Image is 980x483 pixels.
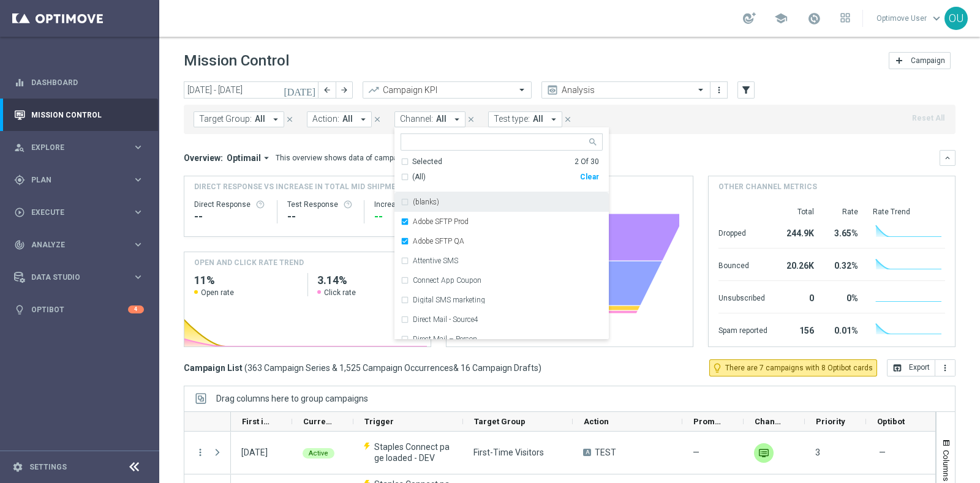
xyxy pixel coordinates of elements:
div: Execute [14,207,132,218]
i: keyboard_arrow_right [132,141,144,153]
label: (blanks) [413,198,439,206]
i: keyboard_arrow_right [132,239,144,250]
div: 156 [782,320,814,339]
span: & [453,363,459,373]
div: 2 Of 30 [575,157,599,167]
div: 244.9K [782,222,814,242]
i: arrow_drop_down [451,114,462,125]
div: Connect App Coupon [401,271,603,290]
button: Optimail arrow_drop_down [223,152,276,163]
div: Total [782,207,814,217]
button: Data Studio keyboard_arrow_right [13,272,145,282]
span: Action [584,417,609,426]
i: lightbulb [14,304,25,315]
span: Action: [312,114,339,124]
div: -- [287,209,355,224]
div: Data Studio [14,272,132,283]
span: There are 7 campaigns with 8 Optibot cards [725,362,873,373]
div: Rate [829,207,858,217]
h3: Campaign List [184,362,541,373]
i: equalizer [14,77,25,88]
div: person_search Explore keyboard_arrow_right [13,143,145,152]
div: OU [944,7,968,30]
div: Direct Response [194,200,267,209]
i: settings [12,462,23,473]
button: lightbulb_outline There are 7 campaigns with 8 Optibot cards [709,359,877,376]
div: Plan [14,174,132,185]
button: close [284,113,295,126]
i: close [563,115,572,124]
button: open_in_browser Export [887,359,935,376]
i: arrow_drop_down [270,114,281,125]
button: Action: All arrow_drop_down [307,111,372,127]
span: 16 Campaign Drafts [461,362,538,373]
a: Optibot [31,293,128,326]
div: Adobe SFTP QA [401,231,603,251]
i: preview [546,84,559,96]
button: close [466,113,477,126]
i: trending_up [367,84,380,96]
i: open_in_browser [892,363,902,373]
span: All [436,114,447,124]
div: Dashboard [14,66,144,99]
span: ) [538,362,541,373]
span: Channel: [400,114,433,124]
span: Explore [31,144,132,151]
div: Attentive SMS [401,251,603,271]
div: -- [194,209,267,224]
i: keyboard_arrow_right [132,174,144,185]
div: 0 [782,287,814,307]
span: First in Range [242,417,271,426]
a: Mission Control [31,99,144,131]
div: Dropped [718,222,767,242]
div: Bounced [718,255,767,274]
i: close [467,115,475,124]
i: add [894,56,904,66]
span: Campaign [911,56,945,65]
a: Optimove Userkeyboard_arrow_down [875,9,944,28]
ng-select: Analysis [541,81,710,99]
button: keyboard_arrow_down [940,150,956,166]
div: Increase [374,200,421,209]
span: All [533,114,543,124]
span: — [693,447,699,458]
h3: Overview: [184,152,223,163]
div: equalizer Dashboard [13,78,145,88]
span: Current Status [303,417,333,426]
span: Active [309,449,328,457]
span: 3 [815,447,820,457]
span: Optibot [877,417,905,426]
button: arrow_forward [336,81,353,99]
span: 363 Campaign Series & 1,525 Campaign Occurrences [247,362,453,373]
span: Test type: [494,114,530,124]
span: All [255,114,265,124]
button: gps_fixed Plan keyboard_arrow_right [13,175,145,185]
span: All [342,114,353,124]
i: close [373,115,382,124]
i: arrow_forward [340,86,349,94]
span: Priority [816,417,845,426]
button: filter_alt [737,81,755,99]
input: Select date range [184,81,318,99]
div: Rate Trend [873,207,945,217]
h2: 11% [194,273,298,288]
button: Test type: All arrow_drop_down [488,111,562,127]
button: Mission Control [13,110,145,120]
button: more_vert [713,83,725,97]
i: keyboard_arrow_down [943,154,952,162]
span: Plan [31,176,132,184]
button: more_vert [195,447,206,458]
ng-dropdown-panel: Options list [394,157,609,340]
colored-tag: Active [303,447,334,459]
div: Explore [14,142,132,153]
div: 0% [829,287,858,307]
span: Optimail [227,152,261,163]
div: Adobe SFTP Prod [401,212,603,231]
label: Direct Mail - Source4 [413,316,478,323]
span: Execute [31,209,132,216]
span: A [583,449,591,456]
i: arrow_drop_down [261,152,272,163]
img: Webpage Pop-up [754,443,774,463]
div: This overview shows data of campaigns executed via Optimail [276,152,488,163]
